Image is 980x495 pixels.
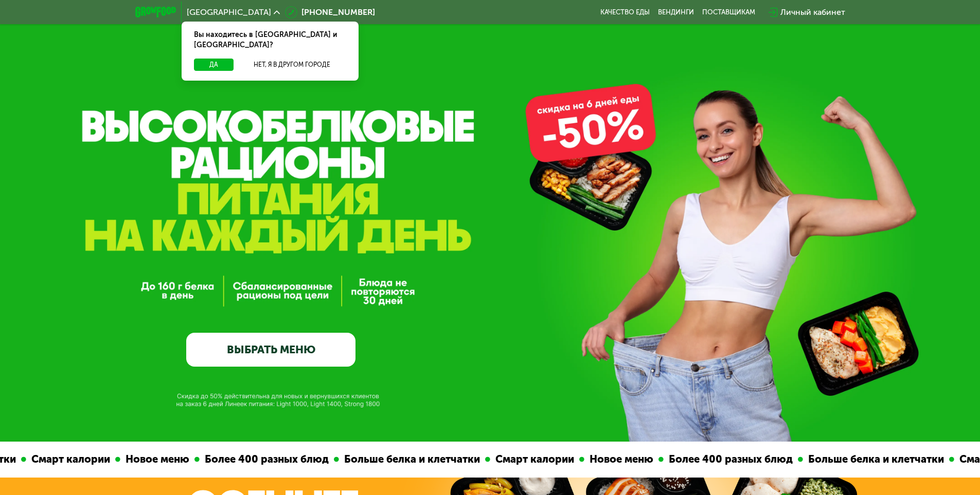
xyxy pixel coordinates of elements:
div: Личный кабинет [780,6,845,18]
div: Больше белка и клетчатки [337,451,483,467]
a: Вендинги [658,8,694,16]
div: Смарт калории [24,451,113,467]
a: [PHONE_NUMBER] [285,6,375,18]
div: поставщикам [702,8,755,16]
div: Более 400 разных блюд [198,451,332,467]
div: Новое меню [582,451,656,467]
div: Больше белка и клетчатки [801,451,947,467]
button: Да [194,59,234,71]
a: Качество еды [600,8,650,16]
button: Нет, я в другом городе [238,59,346,71]
span: [GEOGRAPHIC_DATA] [187,8,271,16]
div: Более 400 разных блюд [662,451,796,467]
div: Смарт калории [488,451,577,467]
div: Вы находитесь в [GEOGRAPHIC_DATA] и [GEOGRAPHIC_DATA]? [182,22,359,59]
a: ВЫБРАТЬ МЕНЮ [186,333,355,367]
div: Новое меню [118,451,192,467]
